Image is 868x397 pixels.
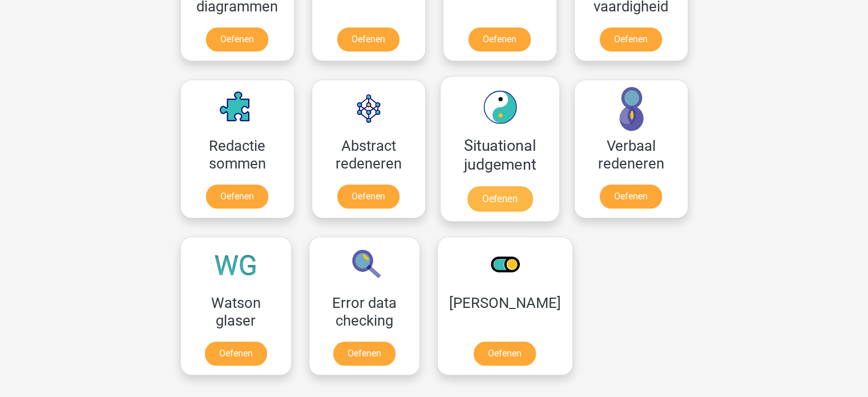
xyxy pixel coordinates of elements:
a: Oefenen [474,342,536,366]
a: Oefenen [469,27,531,51]
a: Oefenen [600,27,662,51]
a: Oefenen [600,185,662,208]
a: Oefenen [337,27,399,51]
a: Oefenen [333,342,395,366]
a: Oefenen [467,186,532,211]
a: Oefenen [337,185,399,208]
a: Oefenen [206,185,268,208]
a: Oefenen [205,342,267,366]
a: Oefenen [206,27,268,51]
